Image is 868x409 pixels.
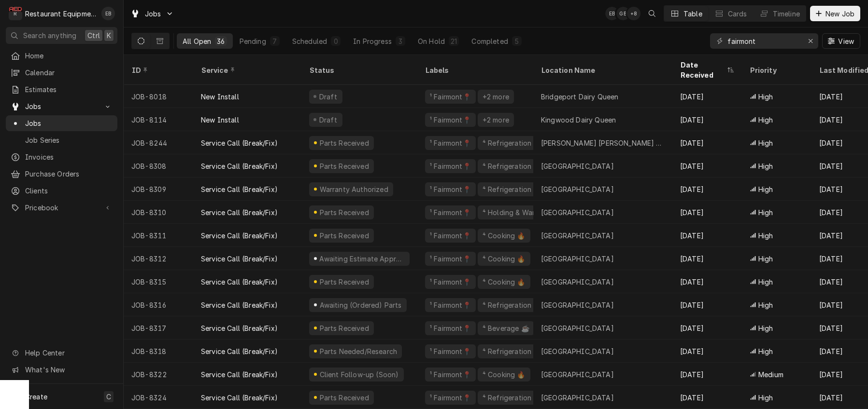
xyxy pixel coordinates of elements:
[803,33,818,49] button: Erase input
[318,300,402,310] div: Awaiting (Ordered) Parts
[25,348,112,358] span: Help Center
[758,207,773,218] span: High
[6,132,117,148] a: Job Series
[541,65,663,75] div: Location Name
[605,7,619,20] div: EB
[183,36,211,46] div: All Open
[201,207,278,218] div: Service Call (Break/Fix)
[627,7,640,20] div: + 8
[6,27,117,44] button: Search anythingCtrlK
[124,108,193,131] div: JOB-8114
[758,323,773,333] span: High
[124,177,193,201] div: JOB-8309
[758,161,773,171] span: High
[272,36,278,46] div: 7
[672,293,742,316] div: [DATE]
[758,184,773,194] span: High
[541,161,614,171] div: [GEOGRAPHIC_DATA]
[644,6,660,21] button: Open search
[318,92,339,102] div: Draft
[124,363,193,386] div: JOB-8322
[758,231,773,241] span: High
[482,207,561,218] div: ⁴ Holding & Warming ♨️
[758,277,773,287] span: High
[25,135,113,145] span: Job Series
[201,254,278,264] div: Service Call (Break/Fix)
[429,184,472,194] div: ¹ Fairmont📍
[398,36,403,46] div: 3
[23,30,76,41] span: Search anything
[728,9,747,19] div: Cards
[6,183,117,199] a: Clients
[482,184,543,194] div: ⁴ Refrigeration ❄️
[541,300,614,310] div: [GEOGRAPHIC_DATA]
[201,346,278,356] div: Service Call (Break/Fix)
[217,36,225,46] div: 36
[318,207,370,218] div: Parts Received
[124,340,193,363] div: JOB-8318
[672,386,742,409] div: [DATE]
[672,340,742,363] div: [DATE]
[672,108,742,131] div: [DATE]
[514,36,520,46] div: 5
[318,346,398,356] div: Parts Needed/Research
[429,92,472,102] div: ¹ Fairmont📍
[451,36,457,46] div: 21
[201,92,239,102] div: New Install
[541,207,614,218] div: [GEOGRAPHIC_DATA]
[6,82,117,97] a: Estimates
[541,346,614,356] div: [GEOGRAPHIC_DATA]
[429,115,472,125] div: ¹ Fairmont📍
[425,65,526,75] div: Labels
[124,85,193,108] div: JOB-8018
[318,369,399,380] div: Client Follow-up (Soon)
[6,48,117,64] a: Home
[25,101,98,111] span: Jobs
[201,393,278,403] div: Service Call (Break/Fix)
[672,177,742,201] div: [DATE]
[25,118,113,128] span: Jobs
[727,33,800,49] input: Keyword search
[25,68,113,78] span: Calendar
[429,231,472,241] div: ¹ Fairmont📍
[429,346,472,356] div: ¹ Fairmont📍
[680,60,725,80] div: Date Received
[482,300,543,310] div: ⁴ Refrigeration ❄️
[240,36,266,46] div: Pending
[131,65,184,75] div: ID
[429,300,472,310] div: ¹ Fairmont📍
[616,7,630,20] div: Gary Beaver's Avatar
[25,9,96,19] div: Restaurant Equipment Diagnostics
[309,65,408,75] div: Status
[758,393,773,403] span: High
[201,184,278,194] div: Service Call (Break/Fix)
[25,186,113,196] span: Clients
[429,138,472,148] div: ¹ Fairmont📍
[758,92,773,102] span: High
[201,115,239,125] div: New Install
[6,65,117,81] a: Calendar
[810,6,860,21] button: New Job
[124,154,193,177] div: JOB-8308
[418,36,445,46] div: On Hold
[773,9,800,19] div: Timeline
[6,149,117,165] a: Invoices
[471,36,508,46] div: Completed
[333,36,339,46] div: 0
[124,247,193,270] div: JOB-8312
[9,7,22,20] div: R
[318,254,406,264] div: Awaiting Estimate Approval
[429,369,472,380] div: ¹ Fairmont📍
[541,231,614,241] div: [GEOGRAPHIC_DATA]
[25,84,113,95] span: Estimates
[6,362,117,378] a: Go to What's New
[25,152,113,162] span: Invoices
[353,36,392,46] div: In Progress
[541,184,614,194] div: [GEOGRAPHIC_DATA]
[101,7,115,20] div: Emily Bird's Avatar
[750,65,802,75] div: Priority
[541,254,614,264] div: [GEOGRAPHIC_DATA]
[127,6,178,22] a: Go to Jobs
[6,98,117,114] a: Go to Jobs
[318,161,370,171] div: Parts Received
